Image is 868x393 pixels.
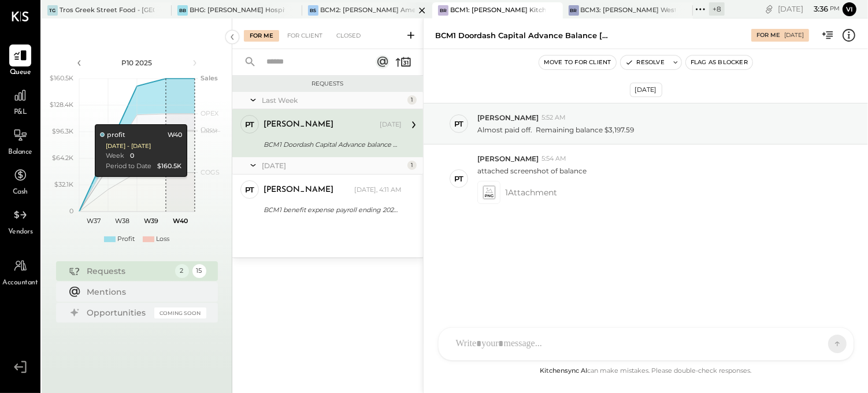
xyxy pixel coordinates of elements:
[88,58,186,68] div: P10 2025
[477,154,539,164] span: [PERSON_NAME]
[117,235,135,244] div: Profit
[60,6,154,15] div: Tros Greek Street Food - [GEOGRAPHIC_DATA]
[778,3,840,14] div: [DATE]
[201,125,220,134] text: Occu...
[157,162,181,171] div: $160.5K
[10,68,31,78] span: Queue
[129,151,133,161] div: 0
[1,84,40,118] a: P&L
[435,30,609,41] div: BCM1 Doordash Capital Advance balance [DATE]
[173,217,188,225] text: W40
[13,187,28,198] span: Cash
[167,131,181,140] div: W40
[581,6,676,15] div: BCM3: [PERSON_NAME] Westside Grill
[115,217,129,225] text: W38
[47,5,58,16] div: TG
[8,147,32,158] span: Balance
[14,107,27,118] span: P&L
[87,286,201,298] div: Mentions
[87,307,149,318] div: Opportunities
[805,3,828,14] span: 3 : 36
[505,181,557,204] span: 1 Attachment
[686,55,752,69] button: Flag as Blocker
[477,113,539,123] span: [PERSON_NAME]
[52,127,73,135] text: $96.3K
[438,5,448,16] div: BR
[477,125,634,135] p: Almost paid off. Remaining balance $3,197.59
[630,83,662,97] div: [DATE]
[1,124,40,158] a: Balance
[454,173,463,184] div: PT
[201,109,219,117] text: OPEX
[264,139,398,150] div: BCM1 Doordash Capital Advance balance [DATE]
[539,55,616,69] button: Move to for client
[87,265,169,277] div: Requests
[50,101,73,109] text: $128.4K
[105,151,124,161] div: Week
[177,5,188,16] div: BB
[54,180,73,188] text: $32.1K
[245,119,254,130] div: PT
[175,264,189,278] div: 2
[69,207,73,215] text: 0
[156,235,169,244] div: Loss
[190,6,284,15] div: BHG: [PERSON_NAME] Hospitality Group, LLC
[331,30,366,42] div: Closed
[1,45,40,78] a: Queue
[264,119,333,131] div: [PERSON_NAME]
[830,5,840,13] span: pm
[3,278,38,288] span: Accountant
[380,120,402,129] div: [DATE]
[756,31,780,39] div: For Me
[201,127,218,135] text: Labor
[763,3,775,15] div: copy link
[8,227,33,238] span: Vendors
[541,154,566,164] span: 5:54 AM
[407,161,417,170] div: 1
[238,80,417,88] div: Requests
[407,95,417,105] div: 1
[50,74,73,82] text: $160.5K
[281,30,328,42] div: For Client
[244,30,279,42] div: For Me
[354,186,402,195] div: [DATE], 4:11 AM
[569,5,579,16] div: BR
[1,164,40,198] a: Cash
[201,168,220,176] text: COGS
[264,204,398,216] div: BCM1 benefit expense payroll ending 2025.0924
[541,113,566,123] span: 5:52 AM
[154,307,206,318] div: Coming Soon
[784,31,804,39] div: [DATE]
[264,184,333,196] div: [PERSON_NAME]
[105,142,150,150] div: [DATE] - [DATE]
[262,95,405,105] div: Last Week
[87,217,101,225] text: W37
[144,217,158,225] text: W39
[1,204,40,238] a: Vendors
[245,184,254,195] div: PT
[52,154,73,162] text: $64.2K
[262,161,405,170] div: [DATE]
[709,2,725,16] div: + 8
[99,131,125,140] div: profit
[105,162,151,171] div: Period to Date
[454,118,463,129] div: PT
[320,6,415,15] div: BCM2: [PERSON_NAME] American Cooking
[201,74,218,82] text: Sales
[450,6,545,15] div: BCM1: [PERSON_NAME] Kitchen Bar Market
[1,255,40,288] a: Accountant
[621,55,669,69] button: Resolve
[192,264,206,278] div: 15
[477,166,587,176] p: attached screenshot of balance
[843,2,856,16] button: Vi
[308,5,318,16] div: BS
